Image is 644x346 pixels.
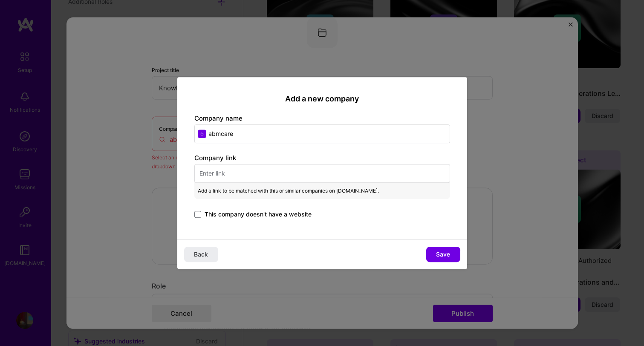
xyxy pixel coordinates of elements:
span: Save [436,250,450,259]
input: Enter name [194,124,450,143]
button: Back [184,247,218,262]
label: Company name [194,114,243,122]
input: Enter link [194,164,450,183]
span: Add a link to be matched with this or similar companies on [DOMAIN_NAME]. [198,186,379,196]
button: Save [426,247,460,262]
label: Company link [194,154,236,162]
h2: Add a new company [194,94,450,104]
span: This company doesn't have a website [205,210,312,219]
span: Back [194,250,208,259]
